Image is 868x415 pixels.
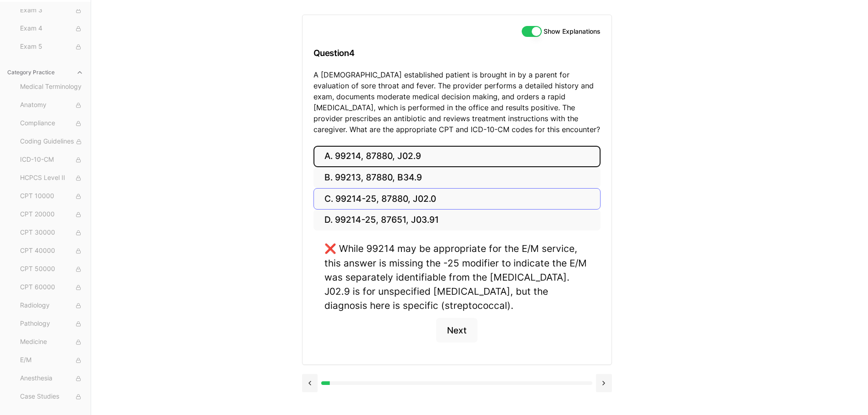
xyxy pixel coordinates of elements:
span: CPT 10000 [20,191,83,201]
span: Radiology [20,301,83,311]
span: Anatomy [20,100,83,110]
span: Medicine [20,337,83,347]
span: Medical Terminology [20,82,83,92]
span: CPT 40000 [20,246,83,256]
span: CPT 50000 [20,264,83,274]
p: A [DEMOGRAPHIC_DATA] established patient is brought in by a parent for evaluation of sore throat ... [313,69,601,135]
button: Exam 5 [16,40,87,54]
span: Anesthesia [20,374,83,384]
span: HCPCS Level II [20,173,83,183]
button: Radiology [16,298,87,313]
button: Exam 3 [16,3,87,18]
button: D. 99214-25, 87651, J03.91 [313,210,601,231]
span: Exam 3 [20,5,83,15]
span: Case Studies [20,392,83,402]
h3: Question 4 [313,40,601,67]
button: HCPCS Level II [16,171,87,185]
span: E/M [20,355,83,365]
button: Compliance [16,116,87,131]
button: CPT 20000 [16,207,87,222]
span: Compliance [20,118,83,128]
span: Coding Guidelines [20,137,83,147]
button: Case Studies [16,389,87,404]
button: Medicine [16,335,87,349]
button: CPT 40000 [16,244,87,258]
button: Medical Terminology [16,80,87,94]
button: E/M [16,353,87,368]
button: CPT 60000 [16,280,87,295]
div: ❌ While 99214 may be appropriate for the E/M service, this answer is missing the -25 modifier to ... [324,241,590,313]
span: CPT 20000 [20,210,83,220]
button: CPT 30000 [16,225,87,240]
button: Category Practice [4,65,87,80]
button: ICD-10-CM [16,153,87,167]
span: Pathology [20,319,83,329]
button: Pathology [16,317,87,331]
button: C. 99214-25, 87880, J02.0 [313,188,601,210]
button: CPT 50000 [16,262,87,277]
span: ICD-10-CM [20,155,83,165]
button: A. 99214, 87880, J02.9 [313,146,601,167]
button: Coding Guidelines [16,134,87,149]
button: Next [436,318,478,343]
span: Exam 5 [20,42,83,52]
span: Exam 4 [20,24,83,34]
button: CPT 10000 [16,189,87,204]
button: B. 99213, 87880, B34.9 [313,167,601,189]
button: Exam 4 [16,21,87,36]
span: CPT 60000 [20,282,83,292]
button: Anatomy [16,98,87,113]
span: CPT 30000 [20,228,83,238]
button: Anesthesia [16,371,87,386]
label: Show Explanations [544,28,601,35]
